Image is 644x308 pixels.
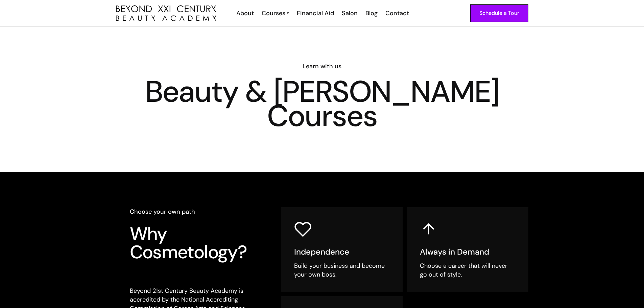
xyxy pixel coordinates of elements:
[470,4,528,22] a: Schedule a Tour
[262,9,285,18] div: Courses
[420,220,437,238] img: up arrow
[236,9,254,18] div: About
[420,261,515,279] div: Choose a career that will never go out of style.
[116,5,216,21] img: beyond 21st century beauty academy logo
[130,225,262,261] h3: Why Cosmetology?
[381,9,412,18] a: Contact
[262,9,289,18] a: Courses
[294,247,389,257] h5: Independence
[232,9,257,18] a: About
[337,9,361,18] a: Salon
[479,9,519,18] div: Schedule a Tour
[420,247,515,257] h5: Always in Demand
[385,9,409,18] div: Contact
[365,9,378,18] div: Blog
[292,9,337,18] a: Financial Aid
[130,207,262,216] h6: Choose your own path
[342,9,358,18] div: Salon
[116,5,216,21] a: home
[116,62,528,71] h6: Learn with us
[116,79,528,128] h1: Beauty & [PERSON_NAME] Courses
[294,261,389,279] div: Build your business and become your own boss.
[294,220,312,238] img: heart icon
[361,9,381,18] a: Blog
[297,9,334,18] div: Financial Aid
